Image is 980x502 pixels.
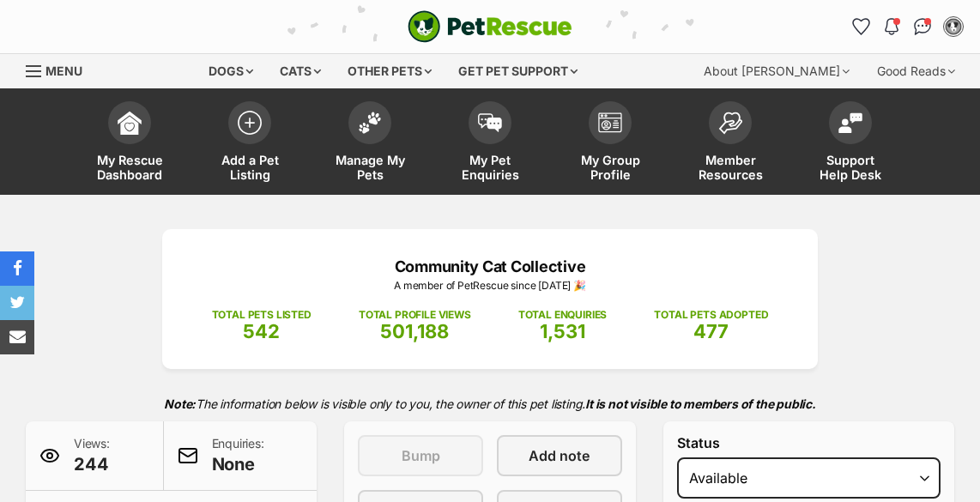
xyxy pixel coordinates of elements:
[268,54,333,88] div: Cats
[164,396,196,411] strong: Note:
[670,93,790,195] a: Member Resources
[197,54,265,88] div: Dogs
[598,112,622,133] img: group-profile-icon-3fa3cf56718a62981997c0bc7e787c4b2cf8bcc04b72c1350f741eb67cf2f40e.svg
[446,54,590,88] div: Get pet support
[336,54,444,88] div: Other pets
[572,153,649,182] span: My Group Profile
[74,435,110,476] p: Views:
[940,13,967,40] button: My account
[654,307,768,323] p: TOTAL PETS ADOPTED
[211,153,288,182] span: Add a Pet Listing
[914,18,932,35] img: chat-41dd97257d64d25036548639549fe6c8038ab92f7586957e7f3b1b290dea8141.svg
[693,320,729,342] span: 477
[847,13,967,40] ul: Account quick links
[190,93,310,195] a: Add a Pet Listing
[45,64,82,78] span: Menu
[358,435,483,476] button: Bump
[380,320,449,342] span: 501,188
[91,153,168,182] span: My Rescue Dashboard
[838,112,862,133] img: help-desk-icon-fdf02630f3aa405de69fd3d07c3f3aa587a6932b1a1747fa1d2bba05be0121f9.svg
[188,255,792,278] p: Community Cat Collective
[408,10,572,43] a: PetRescue
[430,93,550,195] a: My Pet Enquiries
[812,153,889,182] span: Support Help Desk
[26,386,954,421] p: The information below is visible only to you, the owner of this pet listing.
[718,112,742,135] img: member-resources-icon-8e73f808a243e03378d46382f2149f9095a855e16c252ad45f914b54edf8863c.svg
[847,13,874,40] a: Favourites
[478,113,502,132] img: pet-enquiries-icon-7e3ad2cf08bfb03b45e93fb7055b45f3efa6380592205ae92323e6603595dc1f.svg
[70,93,190,195] a: My Rescue Dashboard
[909,13,936,40] a: Conversations
[212,435,264,476] p: Enquiries:
[188,278,792,293] p: A member of PetRescue since [DATE] 🎉
[310,93,430,195] a: Manage My Pets
[518,307,607,323] p: TOTAL ENQUIRIES
[692,54,862,88] div: About [PERSON_NAME]
[677,435,941,451] label: Status
[497,435,622,476] a: Add note
[358,112,382,134] img: manage-my-pets-icon-02211641906a0b7f246fdf0571729dbe1e7629f14944591b6c1af311fb30b64b.svg
[402,445,440,466] span: Bump
[118,111,142,135] img: dashboard-icon-eb2f2d2d3e046f16d808141f083e7271f6b2e854fb5c12c21221c1fb7104beca.svg
[540,320,585,342] span: 1,531
[451,153,529,182] span: My Pet Enquiries
[529,445,590,466] span: Add note
[243,320,280,342] span: 542
[359,307,471,323] p: TOTAL PROFILE VIEWS
[790,93,910,195] a: Support Help Desk
[238,111,262,135] img: add-pet-listing-icon-0afa8454b4691262ce3f59096e99ab1cd57d4a30225e0717b998d2c9b9846f56.svg
[212,452,264,476] span: None
[26,54,94,85] a: Menu
[331,153,408,182] span: Manage My Pets
[865,54,967,88] div: Good Reads
[585,396,816,411] strong: It is not visible to members of the public.
[408,10,572,43] img: logo-cat-932fe2b9b8326f06289b0f2fb663e598f794de774fb13d1741a6617ecf9a85b4.svg
[878,13,905,40] button: Notifications
[550,93,670,195] a: My Group Profile
[692,153,769,182] span: Member Resources
[945,18,962,35] img: Mags Hamilton profile pic
[885,18,898,35] img: notifications-46538b983faf8c2785f20acdc204bb7945ddae34d4c08c2a6579f10ce5e182be.svg
[212,307,312,323] p: TOTAL PETS LISTED
[74,452,110,476] span: 244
